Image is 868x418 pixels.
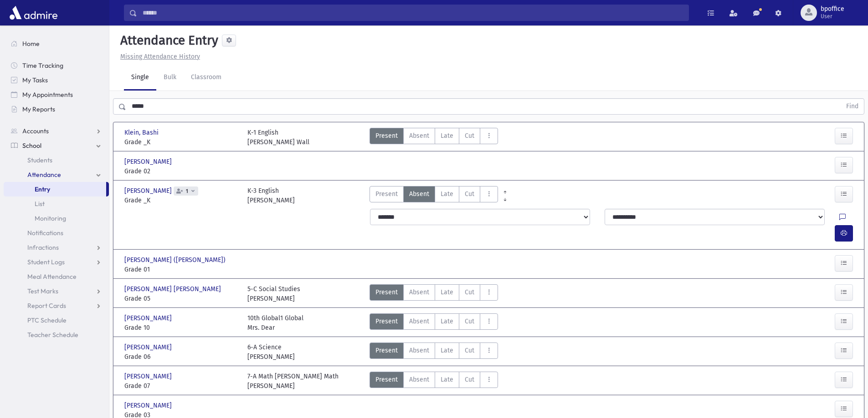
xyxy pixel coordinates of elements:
[27,272,77,281] span: Meal Attendance
[27,302,66,310] span: Report Cards
[27,316,67,324] span: PTC Schedule
[4,153,109,167] a: Students
[27,171,61,179] span: Attendance
[124,313,174,323] span: [PERSON_NAME]
[375,346,398,355] span: Present
[370,313,498,332] div: AttTypes
[22,61,63,70] span: Time Tracking
[247,313,303,332] div: 10th Global1 Global Mrs. Dear
[124,186,174,196] span: [PERSON_NAME]
[137,5,688,21] input: Search
[22,40,40,48] span: Home
[4,284,109,298] a: Test Marks
[465,131,474,141] span: Cut
[124,284,223,294] span: [PERSON_NAME] [PERSON_NAME]
[124,166,238,176] span: Grade 02
[4,226,109,240] a: Notifications
[4,167,109,182] a: Attendance
[375,317,398,326] span: Present
[124,342,174,352] span: [PERSON_NAME]
[4,87,109,102] a: My Appointments
[409,189,429,199] span: Absent
[441,287,453,297] span: Late
[409,287,429,297] span: Absent
[4,102,109,116] a: My Reports
[120,53,200,60] u: Missing Attendance History
[124,128,160,137] span: Klein, Bashi
[124,265,238,274] span: Grade 01
[22,91,73,99] span: My Appointments
[4,73,109,87] a: My Tasks
[841,99,864,114] button: Find
[375,287,398,297] span: Present
[22,76,48,84] span: My Tasks
[441,317,453,326] span: Late
[370,372,498,391] div: AttTypes
[370,128,498,147] div: AttTypes
[247,186,295,205] div: K-3 English [PERSON_NAME]
[465,346,474,355] span: Cut
[124,381,238,391] span: Grade 07
[124,157,174,166] span: [PERSON_NAME]
[4,138,109,153] a: School
[821,5,844,13] span: bpoffice
[409,131,429,141] span: Absent
[27,229,63,237] span: Notifications
[375,189,398,199] span: Present
[35,185,50,193] span: Entry
[124,372,174,381] span: [PERSON_NAME]
[124,401,174,410] span: [PERSON_NAME]
[4,327,109,342] a: Teacher Schedule
[4,269,109,284] a: Meal Attendance
[124,196,238,205] span: Grade _K
[465,375,474,384] span: Cut
[441,189,453,199] span: Late
[375,375,398,384] span: Present
[124,352,238,362] span: Grade 06
[247,284,300,303] div: 5-C Social Studies [PERSON_NAME]
[4,196,109,211] a: List
[22,127,49,135] span: Accounts
[4,255,109,269] a: Student Logs
[4,211,109,226] a: Monitoring
[465,287,474,297] span: Cut
[4,313,109,327] a: PTC Schedule
[124,323,238,332] span: Grade 10
[370,342,498,362] div: AttTypes
[370,284,498,303] div: AttTypes
[375,131,398,141] span: Present
[124,137,238,147] span: Grade _K
[4,36,109,51] a: Home
[184,65,229,91] a: Classroom
[465,317,474,326] span: Cut
[27,331,78,339] span: Teacher Schedule
[117,53,200,60] a: Missing Attendance History
[409,317,429,326] span: Absent
[4,124,109,138] a: Accounts
[4,298,109,313] a: Report Cards
[156,65,184,91] a: Bulk
[35,200,45,208] span: List
[27,287,58,295] span: Test Marks
[465,189,474,199] span: Cut
[22,141,41,150] span: School
[409,375,429,384] span: Absent
[27,243,59,252] span: Infractions
[247,128,309,147] div: K-1 English [PERSON_NAME] Wall
[409,346,429,355] span: Absent
[22,105,55,113] span: My Reports
[27,156,52,164] span: Students
[35,214,66,222] span: Monitoring
[247,342,295,362] div: 6-A Science [PERSON_NAME]
[441,131,453,141] span: Late
[821,13,844,20] span: User
[441,346,453,355] span: Late
[247,372,339,391] div: 7-A Math [PERSON_NAME] Math [PERSON_NAME]
[441,375,453,384] span: Late
[7,4,60,22] img: AdmirePro
[4,58,109,73] a: Time Tracking
[4,240,109,255] a: Infractions
[117,33,218,48] h5: Attendance Entry
[27,258,65,266] span: Student Logs
[4,182,106,196] a: Entry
